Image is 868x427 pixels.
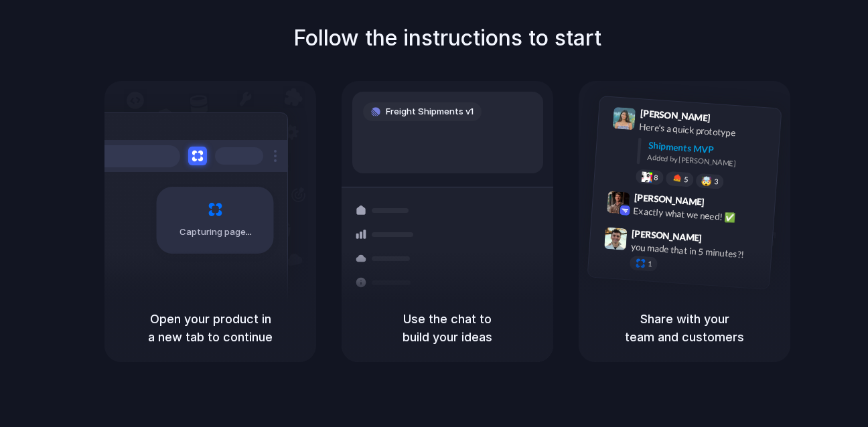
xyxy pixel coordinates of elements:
span: Capturing page [179,226,254,239]
span: [PERSON_NAME] [632,226,703,246]
span: [PERSON_NAME] [640,106,711,125]
h5: Open your product in a new tab to continue [121,310,300,346]
span: 5 [684,176,689,183]
h5: Use the chat to build your ideas [358,310,537,346]
div: Shipments MVP [648,139,772,161]
span: [PERSON_NAME] [634,190,705,209]
h5: Share with your team and customers [595,310,774,346]
div: Exactly what we need! ✅ [633,203,767,226]
span: 1 [648,260,652,268]
div: Added by [PERSON_NAME] [647,152,770,171]
h1: Follow the instructions to start [293,22,601,54]
span: 3 [714,178,719,185]
span: 9:41 AM [715,112,742,129]
div: 🤯 [701,176,713,186]
div: Here's a quick prototype [639,120,773,143]
span: Freight Shipments v1 [386,105,474,118]
span: 9:42 AM [709,196,736,212]
div: you made that in 5 minutes?! [630,240,764,262]
span: 8 [654,174,658,181]
span: 9:47 AM [706,232,733,248]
